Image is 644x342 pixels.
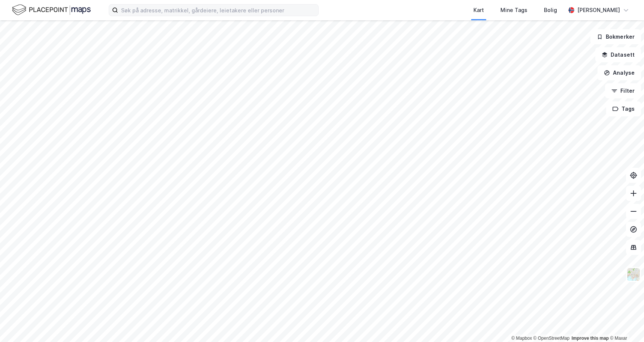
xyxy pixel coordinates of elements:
input: Søk på adresse, matrikkel, gårdeiere, leietakere eller personer [118,5,318,16]
iframe: Chat Widget [607,306,644,342]
div: Mine Tags [500,6,527,15]
a: Improve this map [572,336,609,341]
div: Kontrollprogram for chat [607,306,644,342]
button: Filter [605,83,641,98]
button: Datasett [595,47,641,62]
div: Bolig [544,6,557,15]
a: Mapbox [511,336,532,341]
img: Z [626,267,641,282]
button: Bokmerker [590,29,641,44]
button: Tags [606,101,641,116]
button: Analyse [598,65,641,80]
a: OpenStreetMap [533,336,570,341]
img: logo.f888ab2527a4732fd821a326f86c7f29.svg [12,3,91,17]
div: Kart [473,6,484,15]
div: [PERSON_NAME] [577,6,620,15]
